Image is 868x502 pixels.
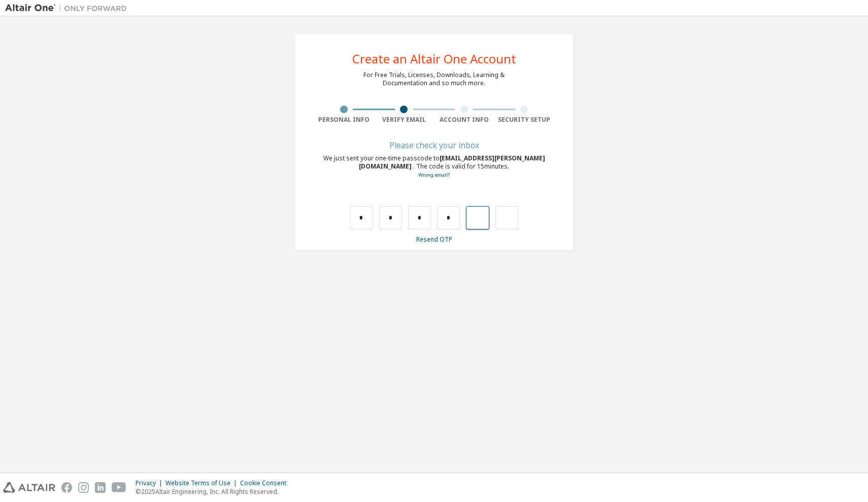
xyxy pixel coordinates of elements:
img: linkedin.svg [95,482,106,493]
div: Account Info [434,116,494,124]
div: Website Terms of Use [165,479,240,487]
div: Verify Email [374,116,435,124]
div: Personal Info [314,116,374,124]
img: youtube.svg [112,482,126,493]
img: facebook.svg [61,482,72,493]
div: Cookie Consent [240,479,292,487]
div: Create an Altair One Account [352,53,516,65]
div: Privacy [136,479,165,487]
img: altair_logo.svg [3,482,55,493]
img: Altair One [5,3,132,13]
div: We just sent your one-time passcode to . The code is valid for 15 minutes. [314,154,554,179]
a: Go back to the registration form [418,172,450,178]
a: Resend OTP [416,235,452,244]
div: Security Setup [494,116,555,124]
span: [EMAIL_ADDRESS][PERSON_NAME][DOMAIN_NAME] [359,154,545,171]
p: © 2025 Altair Engineering, Inc. All Rights Reserved. [136,487,292,496]
div: For Free Trials, Licenses, Downloads, Learning & Documentation and so much more. [363,71,505,87]
div: Please check your inbox [314,142,554,148]
img: instagram.svg [78,482,89,493]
